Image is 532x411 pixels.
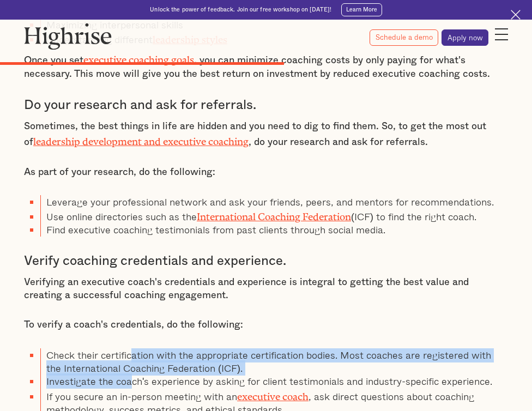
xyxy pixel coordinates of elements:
[442,29,488,46] a: Apply now
[511,10,521,20] img: Cross icon
[370,29,438,46] a: Schedule a demo
[24,318,508,331] p: To verify a coach's credentials, do the following:
[237,391,309,397] a: executive coach
[40,208,508,223] li: Use online directories such as the (ICF) to find the right coach.
[341,3,382,16] a: Learn More
[24,120,508,149] p: Sometimes, the best things in life are hidden and you need to dig to find them. So, to get the mo...
[24,97,508,113] h3: Do your research and ask for referrals.
[197,211,351,217] a: International Coaching Federation
[40,348,508,375] li: Check their certification with the appropriate certification bodies. Most coaches are registered ...
[24,276,508,303] p: Verifying an executive coach's credentials and experience is integral to getting the best value a...
[83,54,194,61] a: executive coaching goals
[33,136,249,142] a: leadership development and executive coaching
[24,51,508,81] p: Once you set , you can minimize coaching costs by only paying for what's necessary. This move wil...
[24,253,508,269] h3: Verify coaching credentials and experience.
[40,223,508,236] li: Find executive coaching testimonials from past clients through social media.
[150,6,331,14] div: Unlock the power of feedback. Join our free workshop on [DATE]!
[40,195,508,208] li: Leverage your professional network and ask your friends, peers, and mentors for recommendations.
[24,166,508,179] p: As part of your research, do the following:
[40,374,508,388] li: Investigate the coach's experience by asking for client testimonials and industry-specific experi...
[24,23,112,50] img: Highrise logo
